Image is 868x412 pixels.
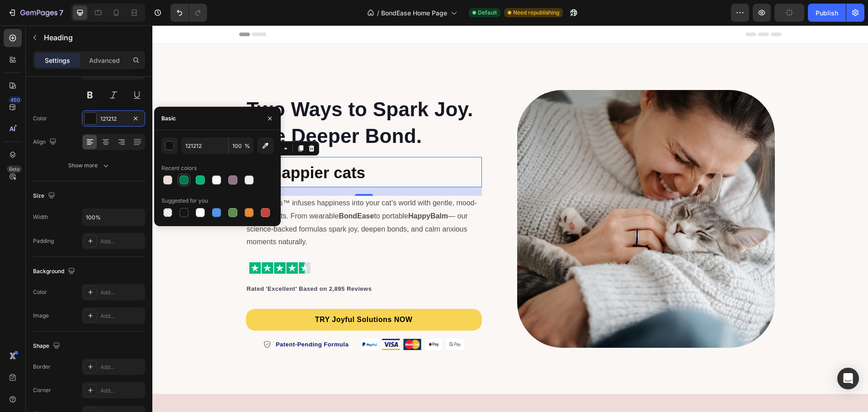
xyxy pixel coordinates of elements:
div: Add... [100,387,143,395]
div: Open Intercom Messenger [837,368,859,389]
img: gempages_569413938928681964-fd737ea7-2a4a-4268-bd90-84d69fae0a7e.png [365,65,623,322]
span: BondEase Home Page [381,8,447,18]
div: Padding [33,237,54,245]
span: TRY Joyful Solutions NOW [163,290,260,298]
p: Advanced [89,56,120,65]
div: Width [33,213,48,221]
input: Eg: FFFFFF [181,137,228,154]
p: 7 [59,7,63,18]
div: Add... [100,289,143,297]
strong: HappyBalm [256,187,296,194]
span: % [245,142,250,150]
div: 121212 [100,115,127,123]
div: Align [33,136,58,148]
span: / [377,8,379,18]
p: Heading [44,32,142,43]
div: Color [33,288,47,296]
img: 495611768014373769-47762bdc-c92b-46d1-973d-50401e2847fe.png [208,313,311,324]
span: Need republishing [513,9,559,17]
div: Shape [33,340,62,352]
a: TRY Joyful Solutions NOW [94,284,330,305]
div: Size [33,190,57,202]
div: Undo/Redo [170,4,207,22]
span: Default [478,9,497,17]
div: Suggested for you [161,197,208,205]
input: Auto [82,209,145,225]
div: Add... [100,312,143,320]
strong: BondEase [186,187,222,194]
div: Background [33,265,77,278]
button: Publish [808,4,846,22]
div: Image [33,312,49,320]
strong: Patent-Pending Formula [123,316,196,322]
div: Basic [161,114,176,123]
div: Corner [33,386,51,394]
div: Publish [816,8,838,18]
div: Beta [7,166,22,173]
div: Add... [100,363,143,371]
p: Settings [45,56,70,65]
iframe: Design area [152,25,868,412]
div: Show more [68,161,110,170]
strong: Rated 'Excellent' Based on 2,895 Reviews [94,260,220,267]
img: gempages_569413938928681964-4ba9119c-817e-44b7-beb6-16f690294209.png [94,233,161,251]
div: Add... [100,237,143,246]
div: Border [33,363,51,371]
button: Show more [33,157,145,174]
button: 7 [4,4,67,22]
div: 450 [9,96,22,104]
div: Recent colors [161,164,197,172]
div: Color [33,114,47,123]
